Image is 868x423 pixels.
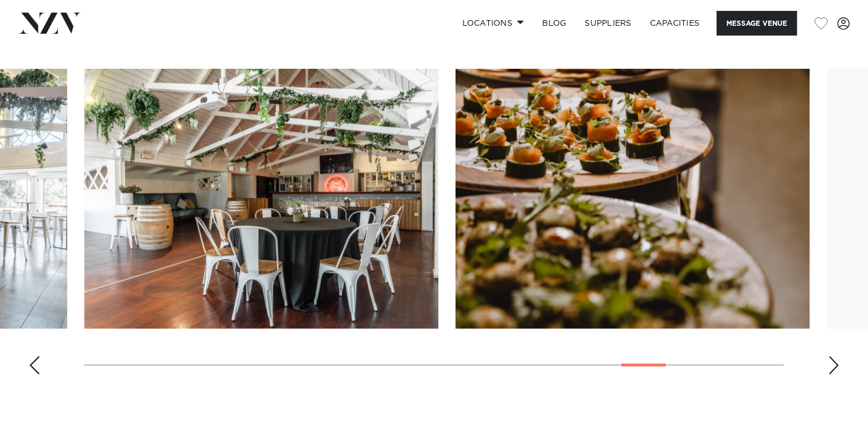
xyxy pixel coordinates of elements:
a: BLOG [533,11,575,36]
a: SUPPLIERS [575,11,640,36]
swiper-slide: 24 / 30 [84,69,438,328]
img: nzv-logo.png [18,13,81,33]
a: Capacities [641,11,709,36]
swiper-slide: 25 / 30 [456,69,809,328]
a: Locations [453,11,533,36]
button: Message Venue [717,11,797,36]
